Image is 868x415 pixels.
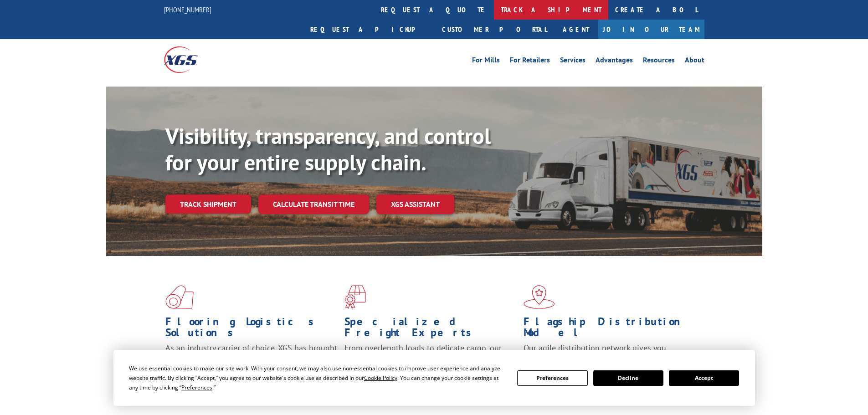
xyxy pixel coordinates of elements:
p: From overlength loads to delicate cargo, our experienced staff knows the best way to move your fr... [344,343,517,383]
button: Decline [593,370,663,386]
b: Visibility, transparency, and control for your entire supply chain. [165,122,491,176]
img: xgs-icon-flagship-distribution-model-red [524,285,555,309]
a: Track shipment [165,195,251,214]
a: For Retailers [510,56,550,67]
span: As an industry carrier of choice, XGS has brought innovation and dedication to flooring logistics... [165,343,337,375]
a: XGS ASSISTANT [376,195,454,214]
div: We use essential cookies to make our site work. With your consent, we may also use non-essential ... [129,364,506,392]
a: About [685,56,704,67]
a: Calculate transit time [258,195,369,214]
span: Preferences [181,384,212,391]
span: Our agile distribution network gives you nationwide inventory management on demand. [524,343,691,364]
img: xgs-icon-focused-on-flooring-red [344,285,366,309]
a: Customer Portal [435,20,554,39]
a: Advantages [596,56,633,67]
h1: Flagship Distribution Model [524,316,696,343]
a: Services [560,56,586,67]
h1: Flooring Logistics Solutions [165,316,338,343]
a: Resources [643,56,675,67]
button: Preferences [517,370,587,386]
a: Agent [554,20,598,39]
span: Cookie Policy [364,374,397,382]
img: xgs-icon-total-supply-chain-intelligence-red [165,285,194,309]
a: For Mills [472,56,500,67]
h1: Specialized Freight Experts [344,316,517,343]
a: [PHONE_NUMBER] [164,5,211,14]
div: Cookie Consent Prompt [113,350,755,406]
a: Join Our Team [598,20,704,39]
a: Request a pickup [303,20,435,39]
button: Accept [669,370,739,386]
